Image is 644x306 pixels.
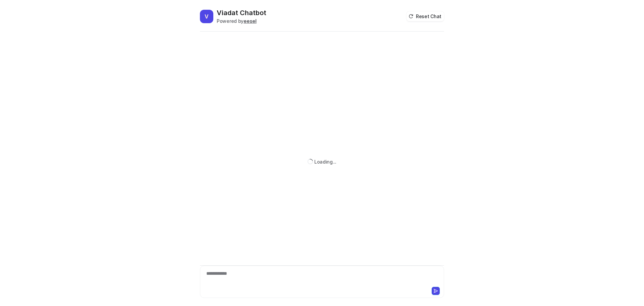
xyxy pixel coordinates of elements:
[244,18,257,24] b: eesel
[200,10,213,23] span: V
[314,158,336,165] div: Loading...
[217,8,266,17] h2: Viadat Chatbot
[217,17,266,25] div: Powered by
[407,11,444,21] button: Reset Chat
